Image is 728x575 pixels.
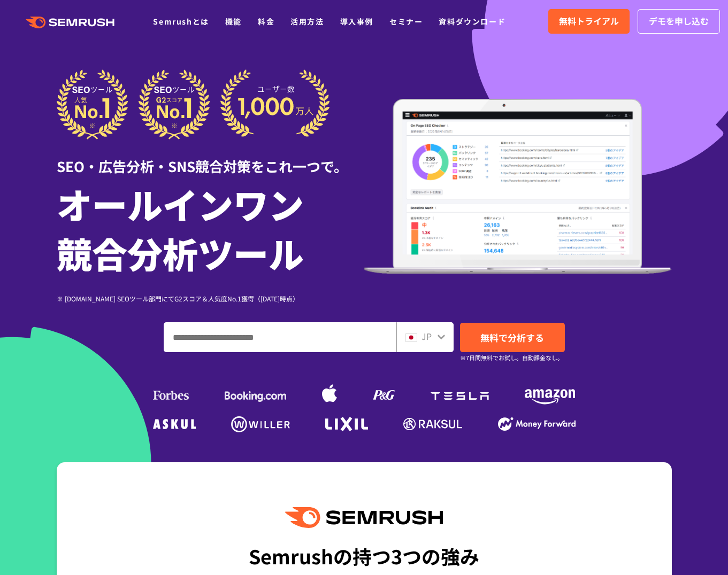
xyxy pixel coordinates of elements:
div: SEO・広告分析・SNS競合対策をこれ一つで。 [57,139,364,176]
a: セミナー [389,16,423,27]
span: デモを申し込む [649,14,709,28]
a: Semrushとは [153,16,209,27]
a: 無料で分析する [460,323,565,352]
a: 無料トライアル [548,9,630,34]
small: ※7日間無料でお試し。自動課金なし。 [460,353,563,363]
span: JP [422,330,432,343]
div: ※ [DOMAIN_NAME] SEOツール部門にてG2スコア＆人気度No.1獲得（[DATE]時点） [57,293,364,304]
a: 導入事例 [340,16,373,27]
a: 機能 [225,16,242,27]
span: 無料トライアル [559,14,619,28]
img: Semrush [285,507,442,528]
input: ドメイン、キーワードまたはURLを入力してください [164,323,396,352]
span: 無料で分析する [480,331,544,344]
a: 料金 [258,16,274,27]
a: 資料ダウンロード [439,16,505,27]
h1: オールインワン 競合分析ツール [57,179,364,277]
a: デモを申し込む [638,9,720,34]
a: 活用方法 [290,16,324,27]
